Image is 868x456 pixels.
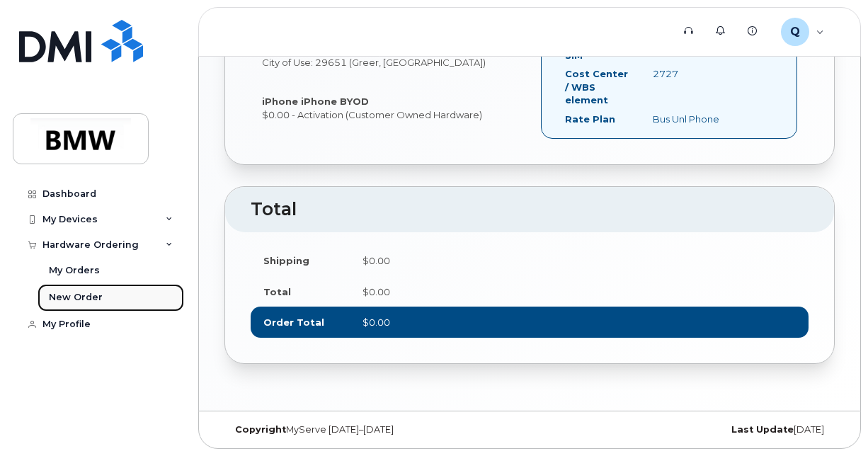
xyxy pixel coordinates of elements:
strong: iPhone iPhone BYOD [262,96,369,107]
iframe: Messenger Launcher [806,394,857,445]
label: Total [263,285,291,299]
span: $0.00 [362,255,390,266]
span: $0.00 [362,317,390,328]
div: 2727 [642,67,765,81]
strong: Copyright [235,424,286,435]
span: Q [790,23,800,40]
h2: Total [251,200,809,220]
span: $0.00 [362,286,390,297]
div: [PERSON_NAME] City of Use: 29651 (Greer, [GEOGRAPHIC_DATA]) $0.00 - Activation (Customer Owned Ha... [251,3,530,121]
div: MyServe [DATE]–[DATE] [224,424,428,435]
label: Shipping [263,254,309,268]
div: QTE8625 [771,18,834,46]
label: Cost Center / WBS element [565,67,632,107]
label: Rate Plan [565,113,615,126]
label: Order Total [263,316,324,329]
div: Bus Unl Phone [642,113,765,126]
div: [DATE] [632,424,835,435]
strong: Last Update [731,424,794,435]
